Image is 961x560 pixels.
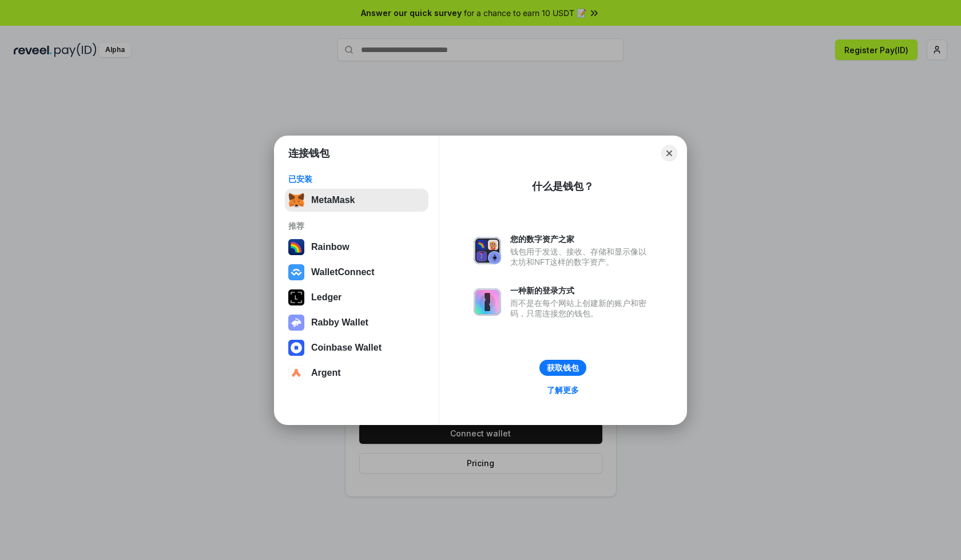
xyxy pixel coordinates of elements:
[474,288,501,316] img: svg+xml,%3Csvg%20xmlns%3D%22http%3A%2F%2Fwww.w3.org%2F2000%2Fsvg%22%20fill%3D%22none%22%20viewBox...
[311,242,350,252] div: Rainbow
[510,298,652,319] div: 而不是在每个网站上创建新的账户和密码，只需连接您的钱包。
[311,195,355,205] div: MetaMask
[311,317,368,328] div: Rabby Wallet
[547,363,579,373] div: 获取钱包
[288,192,304,208] img: svg+xml,%3Csvg%20fill%3D%22none%22%20height%3D%2233%22%20viewBox%3D%220%200%2035%2033%22%20width%...
[288,239,304,255] img: svg+xml,%3Csvg%20width%3D%22120%22%20height%3D%22120%22%20viewBox%3D%220%200%20120%20120%22%20fil...
[540,383,586,398] a: 了解更多
[288,289,304,305] img: svg+xml,%3Csvg%20xmlns%3D%22http%3A%2F%2Fwww.w3.org%2F2000%2Fsvg%22%20width%3D%2228%22%20height%3...
[288,264,304,280] img: svg+xml,%3Csvg%20width%3D%2228%22%20height%3D%2228%22%20viewBox%3D%220%200%2028%2028%22%20fill%3D...
[285,236,428,259] button: Rainbow
[285,336,428,359] button: Coinbase Wallet
[288,365,304,381] img: svg+xml,%3Csvg%20width%3D%2228%22%20height%3D%2228%22%20viewBox%3D%220%200%2028%2028%22%20fill%3D...
[311,267,375,277] div: WalletConnect
[288,221,425,231] div: 推荐
[311,343,382,353] div: Coinbase Wallet
[311,368,341,378] div: Argent
[539,360,586,376] button: 获取钱包
[510,234,652,244] div: 您的数字资产之家
[474,237,501,264] img: svg+xml,%3Csvg%20xmlns%3D%22http%3A%2F%2Fwww.w3.org%2F2000%2Fsvg%22%20fill%3D%22none%22%20viewBox...
[661,145,677,161] button: Close
[285,261,428,284] button: WalletConnect
[285,189,428,212] button: MetaMask
[288,315,304,331] img: svg+xml,%3Csvg%20xmlns%3D%22http%3A%2F%2Fwww.w3.org%2F2000%2Fsvg%22%20fill%3D%22none%22%20viewBox...
[285,286,428,309] button: Ledger
[510,247,652,267] div: 钱包用于发送、接收、存储和显示像以太坊和NFT这样的数字资产。
[510,285,652,296] div: 一种新的登录方式
[285,362,428,384] button: Argent
[547,385,579,395] div: 了解更多
[288,340,304,356] img: svg+xml,%3Csvg%20width%3D%2228%22%20height%3D%2228%22%20viewBox%3D%220%200%2028%2028%22%20fill%3D...
[311,292,341,303] div: Ledger
[285,311,428,334] button: Rabby Wallet
[288,146,329,160] h1: 连接钱包
[288,174,425,184] div: 已安装
[532,180,594,193] div: 什么是钱包？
